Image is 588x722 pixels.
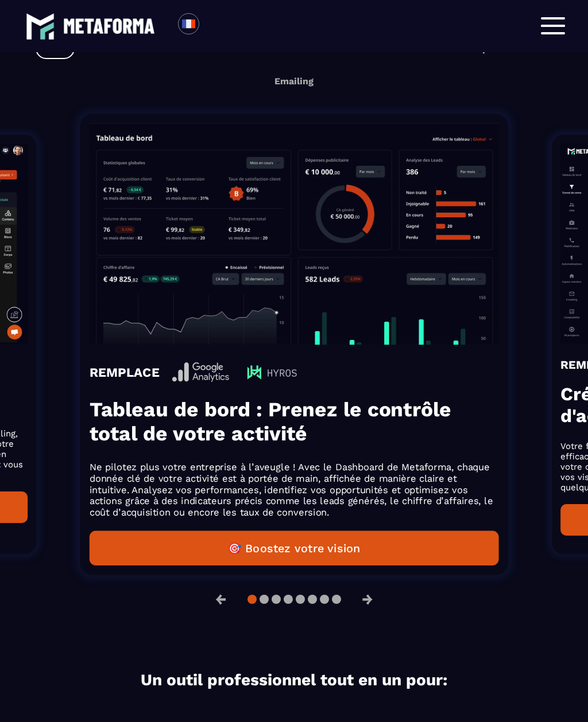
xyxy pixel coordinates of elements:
[90,530,498,565] button: 🎯 Boostez votre vision
[353,586,382,613] button: →
[209,19,218,33] input: Search for option
[26,12,55,41] img: logo
[181,17,196,31] img: fr
[90,461,498,518] p: Ne pilotez plus votre entreprise à l’aveugle ! Avec le Dashboard de Metaforma, chaque donnée clé ...
[90,365,160,380] h4: REMPLACE
[90,123,498,345] img: gif
[265,71,323,92] button: Emailing
[206,586,236,613] button: ←
[242,360,297,385] img: icon
[90,397,498,446] h3: Tableau de bord : Prenez le contrôle total de votre activité
[172,362,229,382] img: icon
[199,13,227,38] div: Search for option
[63,18,155,33] img: logo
